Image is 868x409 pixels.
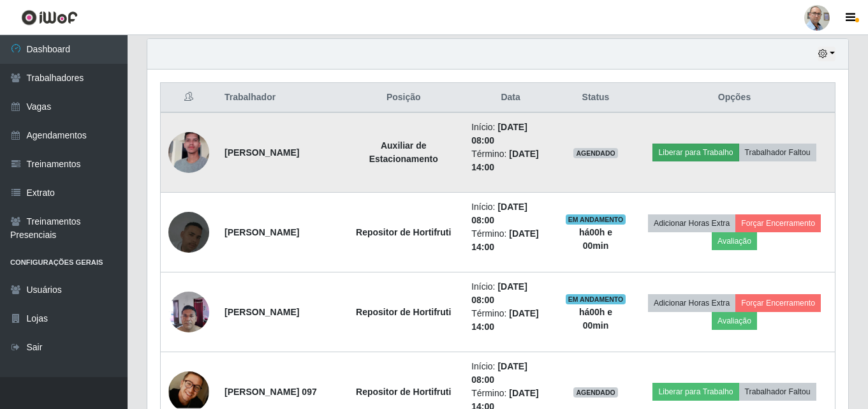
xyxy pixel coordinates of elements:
[652,144,739,161] button: Liberar para Trabalho
[224,387,317,397] strong: [PERSON_NAME] 097
[217,83,343,113] th: Trabalhador
[168,196,209,269] img: 1756946405687.jpeg
[168,116,209,189] img: 1740068421088.jpeg
[739,383,816,401] button: Trabalhador Faltou
[356,387,451,397] strong: Repositor de Hortifruti
[356,307,451,317] strong: Repositor de Hortifruti
[648,214,735,232] button: Adicionar Horas Extra
[369,140,438,164] strong: Auxiliar de Estacionamento
[579,307,612,331] strong: há 00 h e 00 min
[21,10,78,26] img: CoreUI Logo
[735,214,821,232] button: Forçar Encerramento
[471,122,527,145] time: [DATE] 08:00
[471,227,550,254] li: Término:
[573,148,618,158] span: AGENDADO
[471,121,550,147] li: Início:
[566,294,626,304] span: EM ANDAMENTO
[471,280,550,307] li: Início:
[168,285,209,339] img: 1740237920819.jpeg
[224,227,299,237] strong: [PERSON_NAME]
[557,83,634,113] th: Status
[712,232,757,250] button: Avaliação
[471,200,550,227] li: Início:
[471,281,527,305] time: [DATE] 08:00
[735,294,821,312] button: Forçar Encerramento
[712,312,757,330] button: Avaliação
[634,83,835,113] th: Opções
[471,361,527,385] time: [DATE] 08:00
[224,307,299,317] strong: [PERSON_NAME]
[648,294,735,312] button: Adicionar Horas Extra
[224,147,299,158] strong: [PERSON_NAME]
[566,214,626,225] span: EM ANDAMENTO
[356,227,451,237] strong: Repositor de Hortifruti
[579,227,612,251] strong: há 00 h e 00 min
[652,383,739,401] button: Liberar para Trabalho
[464,83,557,113] th: Data
[471,147,550,174] li: Término:
[471,307,550,334] li: Término:
[343,83,464,113] th: Posição
[471,202,527,225] time: [DATE] 08:00
[739,144,816,161] button: Trabalhador Faltou
[573,387,618,398] span: AGENDADO
[471,360,550,387] li: Início:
